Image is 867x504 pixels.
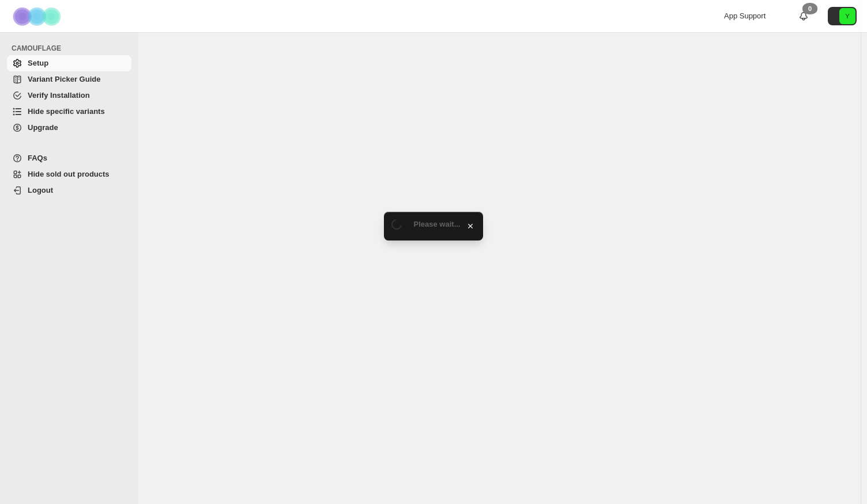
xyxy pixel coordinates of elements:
[28,75,100,83] span: Variant Picker Guide
[9,1,67,32] img: Camouflage
[7,150,131,166] a: FAQs
[414,220,461,228] span: Please wait...
[839,8,855,24] span: Avatar with initials Y
[828,7,857,25] button: Avatar with initials Y
[12,44,133,53] span: CAMOUFLAGE
[28,186,53,194] span: Logout
[802,3,817,14] div: 0
[28,107,105,116] span: Hide specific variants
[28,91,90,100] span: Verify Installation
[28,170,110,178] span: Hide sold out products
[7,55,131,71] a: Setup
[7,104,131,120] a: Hide specific variants
[7,182,131,198] a: Logout
[845,13,850,20] text: Y
[28,59,48,67] span: Setup
[28,154,47,162] span: FAQs
[7,120,131,136] a: Upgrade
[724,12,766,20] span: App Support
[798,10,809,22] a: 0
[7,166,131,182] a: Hide sold out products
[7,87,131,104] a: Verify Installation
[7,71,131,87] a: Variant Picker Guide
[28,123,58,132] span: Upgrade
